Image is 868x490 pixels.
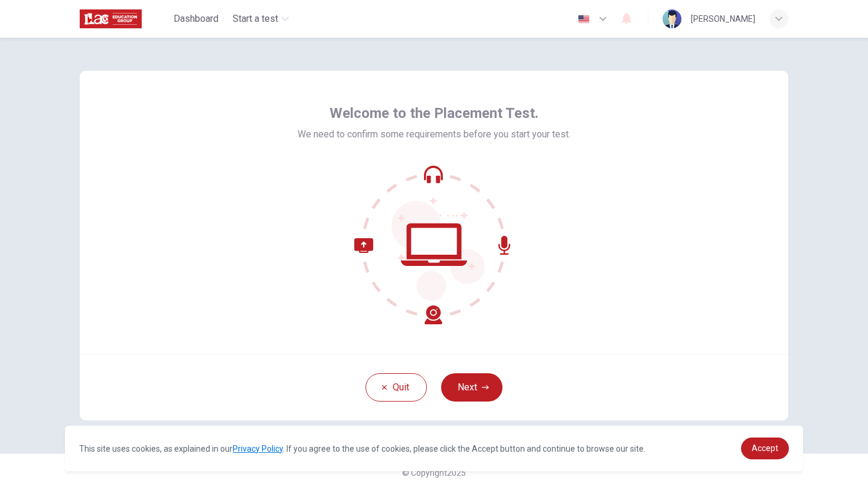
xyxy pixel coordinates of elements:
[691,12,755,26] div: [PERSON_NAME]
[298,127,570,142] span: We need to confirm some requirements before you start your test.
[233,444,283,453] a: Privacy Policy
[80,7,169,31] a: ILAC logo
[366,373,427,402] button: Quit
[228,8,293,29] button: Start a test
[741,438,789,459] a: dismiss cookie message
[329,104,539,123] span: Welcome to the Placement Test.
[233,12,278,26] span: Start a test
[169,8,223,29] button: Dashboard
[752,443,778,453] span: Accept
[576,15,591,24] img: en
[663,9,681,28] img: Profile picture
[65,426,803,471] div: cookieconsent
[174,12,218,26] span: Dashboard
[441,373,502,402] button: Next
[80,7,142,31] img: ILAC logo
[79,444,645,453] span: This site uses cookies, as explained in our . If you agree to the use of cookies, please click th...
[402,468,466,478] span: © Copyright 2025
